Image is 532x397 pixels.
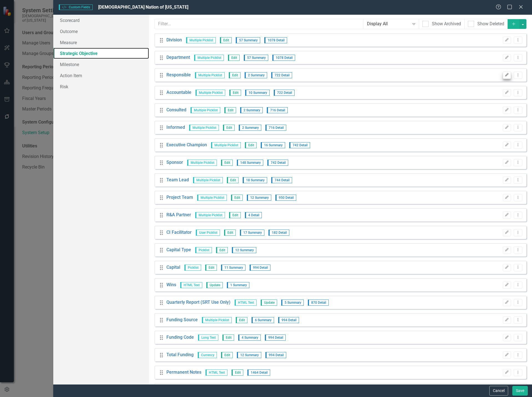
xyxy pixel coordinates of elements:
[166,282,176,288] a: Wins
[432,21,461,27] div: Show Archived
[53,48,149,59] a: Strategic Objective
[274,90,295,96] span: 722 Detail
[261,142,285,148] span: 16 Summary
[196,230,220,236] span: User Picklist
[166,317,198,323] a: Funding Source
[232,247,256,253] span: 12 Summary
[245,90,270,96] span: 10 Summary
[216,247,228,253] span: Edit
[53,37,149,48] a: Measure
[189,125,219,131] span: Multiple Picklist
[243,177,267,183] span: 18 Summary
[265,125,286,131] span: 716 Detail
[166,299,230,306] a: Quarterly Report (SRT Use Only)
[250,265,270,271] span: 994 Detail
[229,90,241,96] span: Edit
[245,212,262,218] span: 4 Detail
[166,107,186,113] a: Consulted
[278,317,299,323] span: 994 Detail
[237,352,261,358] span: 12 Summary
[211,142,241,148] span: Multiple Picklist
[489,386,508,396] button: Cancel
[227,282,249,288] span: 1 Summary
[232,370,243,376] span: Edit
[244,55,268,61] span: 57 Summary
[166,72,191,78] a: Responsible
[221,352,233,358] span: Edit
[268,230,289,236] span: 182 Detail
[240,230,264,236] span: 17 Summary
[281,300,304,306] span: 5 Summary
[237,160,263,166] span: 148 Summary
[166,369,201,376] a: Permanent Notes
[227,177,239,183] span: Edit
[53,26,149,37] a: Outcome
[53,59,149,70] a: Milestone
[187,160,217,166] span: Multiple Picklist
[184,265,201,271] span: Picklist
[53,81,149,92] a: Risk
[272,55,295,61] span: 1078 Detail
[166,54,190,61] a: Department
[240,107,263,113] span: 2 Summary
[166,159,183,166] a: Sponsor
[247,370,270,376] span: 1464 Detail
[220,37,232,43] span: Edit
[239,125,261,131] span: 2 Summary
[264,37,287,43] span: 1078 Detail
[53,15,149,26] a: Scorecard
[196,90,225,96] span: Multiple Picklist
[275,195,296,201] span: 950 Detail
[198,335,218,341] span: Long Text
[195,247,212,253] span: Picklist
[206,370,227,376] span: HTML Text
[198,352,217,358] span: Currency
[205,265,217,271] span: Edit
[197,195,227,201] span: Multiple Picklist
[59,4,93,10] span: Custom Fields
[186,37,216,43] span: Multiple Picklist
[195,72,225,78] span: Multiple Picklist
[53,70,149,81] a: Action Item
[224,230,236,236] span: Edit
[166,247,191,253] a: Capital Type
[261,300,277,306] span: Update
[265,352,286,358] span: 994 Detail
[221,265,245,271] span: 11 Summary
[98,4,188,10] span: [DEMOGRAPHIC_DATA] Nation of [US_STATE]
[194,55,224,61] span: Multiple Picklist
[166,352,194,358] a: Total Funding
[166,264,180,271] a: Capital
[231,195,243,201] span: Edit
[271,177,292,183] span: 744 Detail
[236,317,247,323] span: Edit
[191,107,220,113] span: Multiple Picklist
[166,177,189,183] a: Team Lead
[228,55,240,61] span: Edit
[238,335,261,341] span: 4 Summary
[166,229,192,236] a: CI Facilitator
[247,195,271,201] span: 12 Summary
[229,72,240,78] span: Edit
[271,72,292,78] span: 722 Detail
[180,282,202,288] span: HTML Text
[166,142,207,148] a: Executive Champion
[223,125,235,131] span: Edit
[367,21,409,27] div: Display All
[289,142,310,148] span: 742 Detail
[193,177,223,183] span: Multiple Picklist
[308,300,329,306] span: 870 Detail
[235,300,257,306] span: HTML Text
[166,124,185,131] a: Informed
[477,21,504,27] div: Show Deleted
[267,107,288,113] span: 716 Detail
[229,212,241,218] span: Edit
[236,37,260,43] span: 57 Summary
[222,335,234,341] span: Edit
[202,317,232,323] span: Multiple Picklist
[265,335,286,341] span: 994 Detail
[154,19,363,29] input: Filter...
[245,72,267,78] span: 2 Summary
[267,160,288,166] span: 742 Detail
[166,212,191,218] a: R&A Partner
